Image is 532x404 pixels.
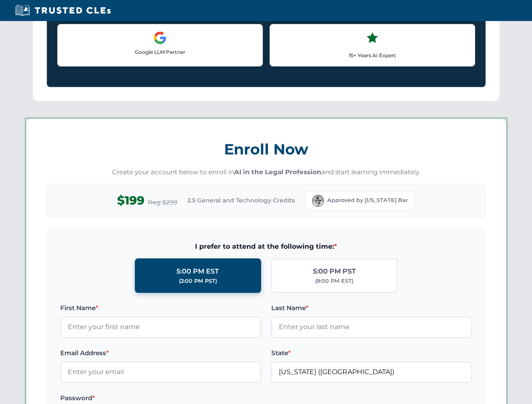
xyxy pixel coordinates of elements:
input: Enter your first name [60,316,261,338]
p: 15+ Years AI Expert [277,51,468,59]
label: Email Address [60,348,261,358]
span: I prefer to attend at the following time: [60,241,472,252]
img: Florida Bar [312,195,324,207]
div: (2:00 PM PST) [179,277,217,285]
span: $199 [117,191,144,210]
div: 5:00 PM PST [313,266,356,277]
span: Reg $299 [148,197,177,207]
img: Trusted CLEs [13,4,113,17]
label: State [271,348,472,358]
label: Last Name [271,303,472,313]
label: Password [60,393,261,403]
input: Enter your last name [271,316,472,338]
span: Approved by [US_STATE] Bar [327,196,408,205]
span: 2.5 General and Technology Credits [187,196,295,205]
label: First Name [60,303,261,313]
input: Florida (FL) [271,361,472,383]
input: Enter your email [60,361,261,383]
strong: AI in the Legal Profession [234,168,321,176]
div: 5:00 PM EST [176,266,219,277]
img: Google [153,31,167,45]
p: Create your account below to enroll in and start learning immediately. [47,167,486,177]
h3: Enroll Now [47,136,486,162]
p: Google LLM Partner [64,48,256,56]
div: (8:00 PM EST) [315,277,353,285]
